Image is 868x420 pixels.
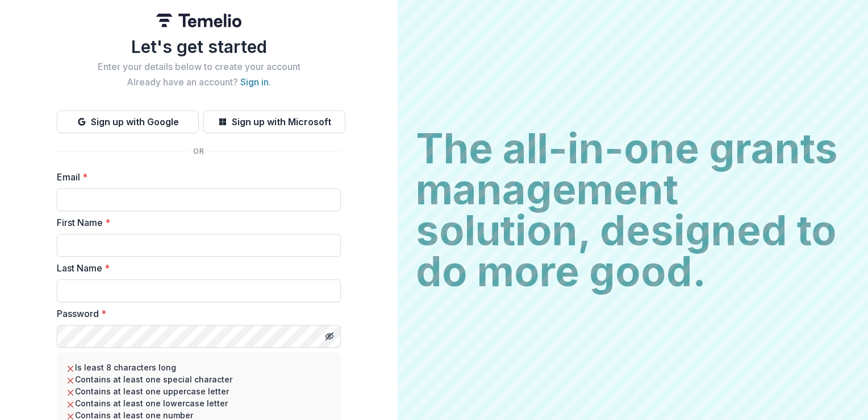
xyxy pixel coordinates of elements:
label: Email [57,170,334,184]
li: Is least 8 characters long [66,361,332,373]
label: Password [57,307,334,320]
li: Contains at least one uppercase letter [66,385,332,397]
button: Sign up with Google [57,110,199,133]
label: First Name [57,216,334,229]
li: Contains at least one lowercase letter [66,397,332,409]
h1: Let's get started [57,36,341,57]
button: Sign up with Microsoft [203,110,345,133]
label: Last Name [57,261,334,275]
a: Sign in [240,76,269,88]
li: Contains at least one special character [66,373,332,385]
button: Toggle password visibility [320,327,339,345]
img: Temelio [156,14,241,27]
h2: Already have an account? . [57,77,341,88]
h2: Enter your details below to create your account [57,61,341,72]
